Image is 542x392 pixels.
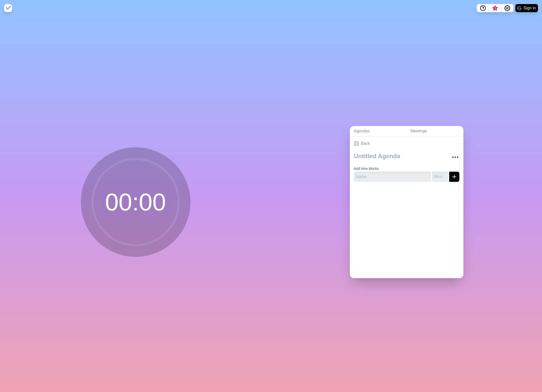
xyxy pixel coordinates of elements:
img: google logo [517,6,521,10]
a: Meetings [406,126,463,136]
img: timeblocks logo [4,4,12,12]
button: Help [477,4,489,12]
button: Settings [501,4,513,12]
a: Agendas [350,126,406,136]
button: Sign in [515,4,538,12]
input: Name [354,172,431,182]
button: More [450,152,460,162]
input: Mins [432,172,448,182]
a: Back [350,136,463,151]
button: What’s new [489,4,501,12]
span: 3 [493,6,497,10]
label: Add time blocks [354,167,379,171]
